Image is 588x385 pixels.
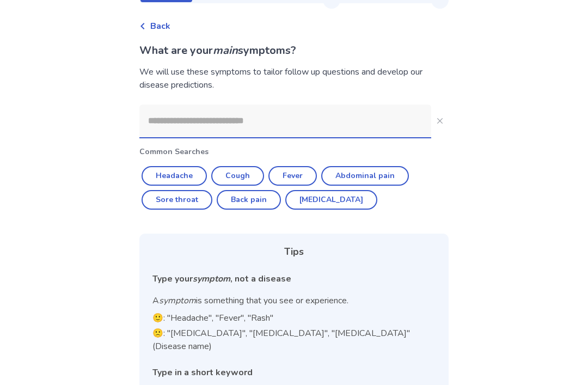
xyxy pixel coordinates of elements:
[142,166,207,186] button: Headache
[150,20,170,33] span: Back
[139,105,431,137] input: Close
[431,112,449,130] button: Close
[285,190,377,210] button: [MEDICAL_DATA]
[268,166,317,186] button: Fever
[193,273,230,285] i: symptom
[152,311,436,325] p: 🙂: "Headache", "Fever", "Rash"
[217,190,281,210] button: Back pain
[321,166,409,186] button: Abdominal pain
[213,43,238,58] i: main
[142,190,212,210] button: Sore throat
[139,146,449,157] p: Common Searches
[152,366,436,379] div: Type in a short keyword
[152,294,436,307] p: A is something that you see or experience.
[152,245,436,259] div: Tips
[211,166,264,186] button: Cough
[159,295,196,307] i: symptom
[139,42,449,59] p: What are your symptoms?
[152,327,436,353] p: 🙁: "[MEDICAL_DATA]", "[MEDICAL_DATA]", "[MEDICAL_DATA]" (Disease name)
[152,272,436,285] div: Type your , not a disease
[139,65,449,91] div: We will use these symptoms to tailor follow up questions and develop our disease predictions.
